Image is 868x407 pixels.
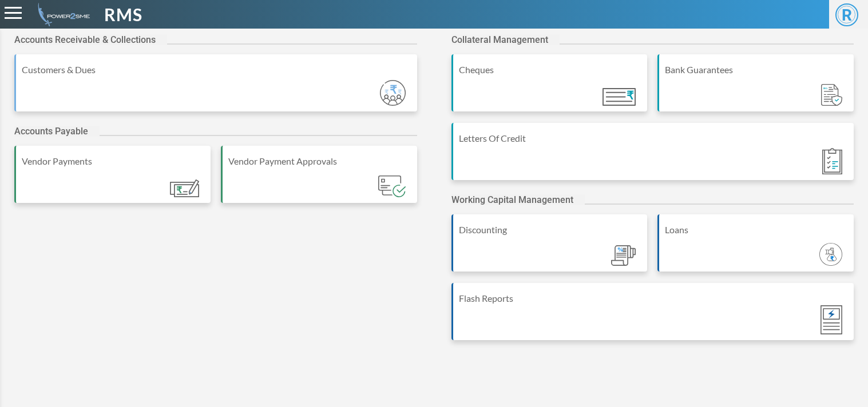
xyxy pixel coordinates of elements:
a: Cheques Module_ic [451,54,648,123]
div: Vendor Payment Approvals [228,154,411,168]
img: Module_ic [378,175,405,197]
img: Module_ic [822,148,842,174]
span: R [835,3,858,26]
h2: Accounts Receivable & Collections [14,34,167,45]
h2: Working Capital Management [451,194,585,205]
img: Module_ic [170,179,199,197]
a: Discounting Module_ic [451,214,648,283]
img: Module_ic [821,305,842,334]
div: Flash Reports [459,292,849,305]
a: Customers & Dues Module_ic [14,54,417,123]
a: Vendor Payment Approvals Module_ic [221,146,417,214]
img: Module_ic [821,84,842,106]
a: Bank Guarantees Module_ic [657,54,854,123]
img: Module_ic [380,80,406,106]
span: RMS [104,2,142,27]
img: Module_ic [603,88,636,106]
div: Cheques [459,63,642,77]
h2: Accounts Payable [14,126,100,137]
div: Bank Guarantees [665,63,848,77]
div: Vendor Payments [22,154,205,168]
a: Flash Reports Module_ic [451,283,854,352]
div: Discounting [459,223,642,237]
div: Loans [665,223,848,237]
div: Letters Of Credit [459,131,849,145]
a: Loans Module_ic [657,214,854,283]
a: Letters Of Credit Module_ic [451,123,854,191]
h2: Collateral Management [451,34,560,45]
a: Vendor Payments Module_ic [14,146,211,214]
img: Module_ic [819,243,842,266]
img: Module_ic [611,245,636,266]
div: Customers & Dues [22,63,411,77]
img: admin [33,3,90,26]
